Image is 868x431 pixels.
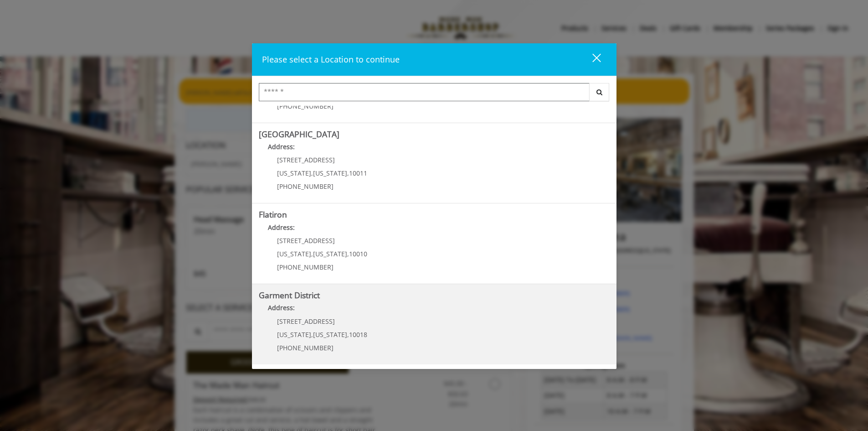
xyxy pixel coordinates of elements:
i: Search button [594,89,605,95]
span: [US_STATE] [277,330,311,339]
span: , [311,330,313,339]
span: [US_STATE] [313,249,347,258]
input: Search Center [259,83,590,101]
b: [GEOGRAPHIC_DATA] [259,129,339,140]
div: Center Select [259,83,610,106]
span: [STREET_ADDRESS] [277,236,335,245]
span: 10018 [349,330,367,339]
b: Address: [268,223,295,232]
span: , [347,249,349,258]
span: [STREET_ADDRESS] [277,156,335,164]
span: 10010 [349,249,367,258]
span: [US_STATE] [277,169,311,177]
span: , [347,330,349,339]
b: Flatiron [259,209,287,220]
b: Address: [268,303,295,312]
b: Address: [268,142,295,151]
span: Please select a Location to continue [262,54,400,65]
span: [STREET_ADDRESS] [277,317,335,326]
span: [PHONE_NUMBER] [277,102,334,110]
span: [US_STATE] [277,249,311,258]
span: [PHONE_NUMBER] [277,343,334,352]
button: close dialog [575,50,606,69]
span: [US_STATE] [313,169,347,177]
span: [PHONE_NUMBER] [277,263,334,271]
span: , [311,249,313,258]
span: [PHONE_NUMBER] [277,182,334,191]
span: , [311,169,313,177]
b: Garment District [259,290,320,301]
span: 10011 [349,169,367,177]
div: close dialog [582,53,600,67]
span: , [347,169,349,177]
span: [US_STATE] [313,330,347,339]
